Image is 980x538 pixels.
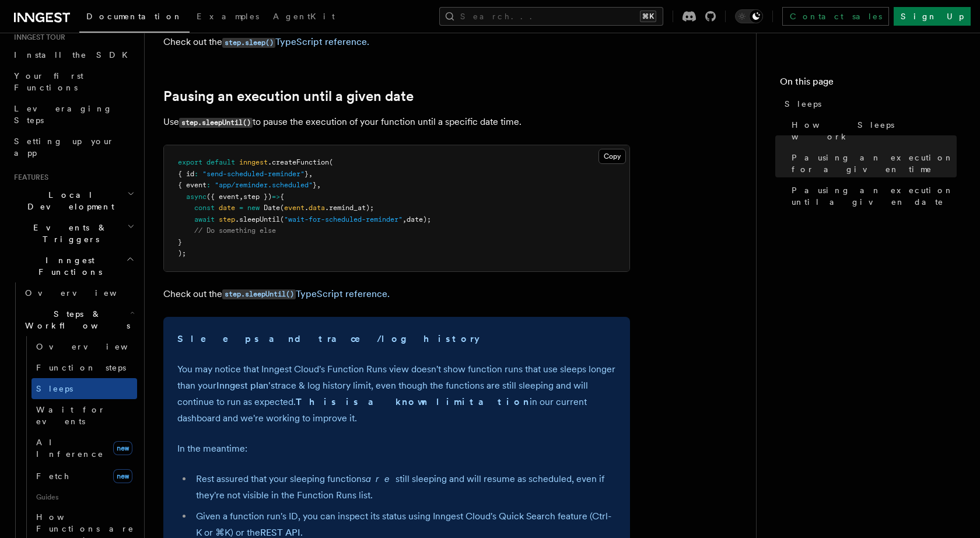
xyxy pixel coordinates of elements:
[9,254,126,278] span: Inngest Functions
[14,137,114,158] span: Setting up your app
[9,222,127,245] span: Events & Triggers
[32,488,137,506] span: Guides
[32,399,137,432] a: Wait for events
[79,4,190,33] a: Documentation
[14,104,113,125] span: Leveraging Steps
[792,152,957,175] span: Pausing an execution for a given time
[14,50,135,60] span: Install the SDK
[9,44,137,65] a: Install the SDK
[284,204,304,212] span: event
[9,189,127,212] span: Local Development
[219,215,235,223] span: step
[219,204,235,212] span: date
[304,204,309,212] span: .
[222,36,369,47] a: step.sleep()TypeScript reference.
[32,378,137,399] a: Sleeps
[304,170,309,178] span: }
[787,147,957,180] a: Pausing an execution for a given time
[178,158,202,166] span: export
[186,193,206,201] span: async
[284,215,402,223] span: "wait-for-scheduled-reminder"
[280,215,284,223] span: (
[206,158,235,166] span: default
[325,204,374,212] span: .remind_at);
[222,288,390,299] a: step.sleepUntil()TypeScript reference.
[190,4,266,32] a: Examples
[792,184,957,208] span: Pausing an execution until a given date
[280,193,284,201] span: {
[264,204,280,212] span: Date
[598,149,626,164] button: Copy
[9,98,137,131] a: Leveraging Steps
[780,93,957,114] a: Sleeps
[313,181,317,189] span: }
[268,158,329,166] span: .createFunction
[780,75,957,93] h4: On this page
[9,131,137,163] a: Setting up your app
[787,114,957,147] a: How Sleeps work
[163,286,630,303] p: Check out the
[894,7,971,26] a: Sign Up
[177,441,616,457] p: In the meantime:
[32,464,137,488] a: Fetchnew
[9,250,137,282] button: Inngest Functions
[113,469,132,483] span: new
[202,170,304,178] span: "send-scheduled-reminder"
[32,336,137,357] a: Overview
[206,181,211,189] span: :
[86,12,183,21] span: Documentation
[194,170,198,178] span: :
[273,12,335,21] span: AgentKit
[329,158,333,166] span: (
[177,361,616,427] p: You may notice that Inngest Cloud's Function Runs view doesn't show function runs that use sleeps...
[178,181,206,189] span: { event
[260,527,300,538] a: REST API
[239,158,268,166] span: inngest
[36,363,126,372] span: Function steps
[735,9,763,23] button: Toggle dark mode
[792,119,957,142] span: How Sleeps work
[178,249,186,257] span: );
[113,441,132,455] span: new
[280,204,284,212] span: (
[36,438,104,459] span: AI Inference
[194,204,215,212] span: const
[317,181,321,189] span: ,
[366,473,395,484] em: are
[32,357,137,378] a: Function steps
[243,193,272,201] span: step })
[407,215,431,223] span: date);
[194,226,276,235] span: // Do something else
[222,289,296,299] code: step.sleepUntil()
[9,173,48,182] span: Features
[197,12,259,21] span: Examples
[309,204,325,212] span: data
[163,88,414,104] a: Pausing an execution until a given date
[309,170,313,178] span: ,
[266,4,342,32] a: AgentKit
[782,7,889,26] a: Contact sales
[222,38,275,48] code: step.sleep()
[239,193,243,201] span: ,
[36,342,156,351] span: Overview
[215,181,313,189] span: "app/reminder.scheduled"
[20,303,137,336] button: Steps & Workflows
[163,114,630,131] p: Use to pause the execution of your function until a specific date time.
[9,65,137,98] a: Your first Functions
[235,215,280,223] span: .sleepUntil
[32,432,137,464] a: AI Inferencenew
[296,396,530,407] strong: This is a known limitation
[9,33,65,42] span: Inngest tour
[640,11,656,22] kbd: ⌘K
[20,308,130,331] span: Steps & Workflows
[9,184,137,217] button: Local Development
[194,215,215,223] span: await
[14,71,83,92] span: Your first Functions
[177,333,480,344] strong: Sleeps and trace/log history
[178,170,194,178] span: { id
[179,118,253,128] code: step.sleepUntil()
[36,471,70,481] span: Fetch
[178,238,182,246] span: }
[785,98,821,110] span: Sleeps
[206,193,239,201] span: ({ event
